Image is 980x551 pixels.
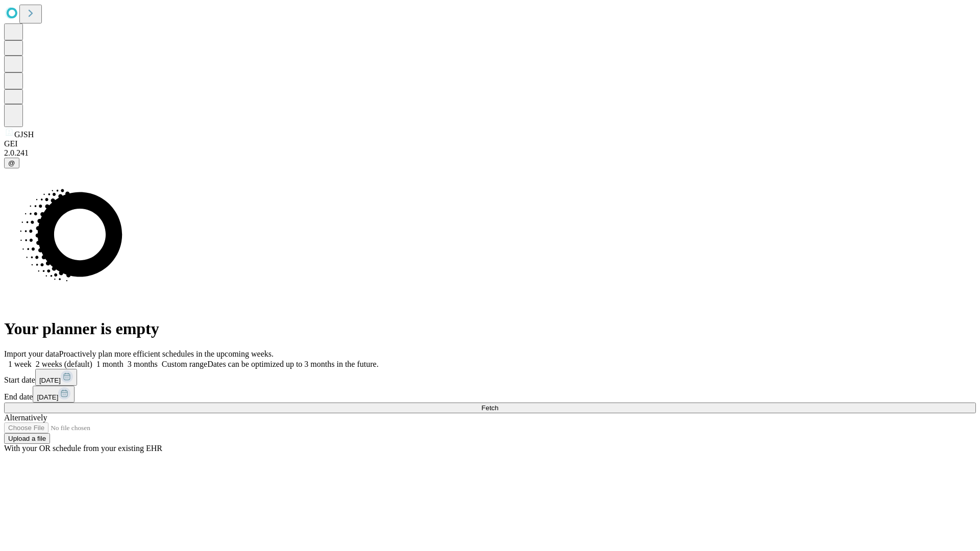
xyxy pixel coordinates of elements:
span: Dates can be optimized up to 3 months in the future. [207,360,378,368]
span: 1 week [8,360,32,368]
span: With your OR schedule from your existing EHR [4,444,162,453]
span: GJSH [14,130,34,139]
div: End date [4,386,976,403]
span: 1 month [96,360,124,368]
button: [DATE] [33,386,75,403]
div: Start date [4,369,976,386]
span: Custom range [162,360,207,368]
span: Alternatively [4,413,47,422]
button: [DATE] [35,369,77,386]
span: [DATE] [37,393,58,401]
button: Fetch [4,403,976,413]
h1: Your planner is empty [4,319,976,338]
span: [DATE] [39,377,61,384]
span: Proactively plan more efficient schedules in the upcoming weeks. [59,349,274,358]
div: 2.0.241 [4,148,976,158]
span: Fetch [481,404,498,412]
span: 2 weeks (default) [36,360,92,368]
span: Import your data [4,349,59,358]
span: 3 months [128,360,158,368]
div: GEI [4,139,976,148]
button: @ [4,158,19,168]
button: Upload a file [4,433,50,444]
span: @ [8,159,15,167]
